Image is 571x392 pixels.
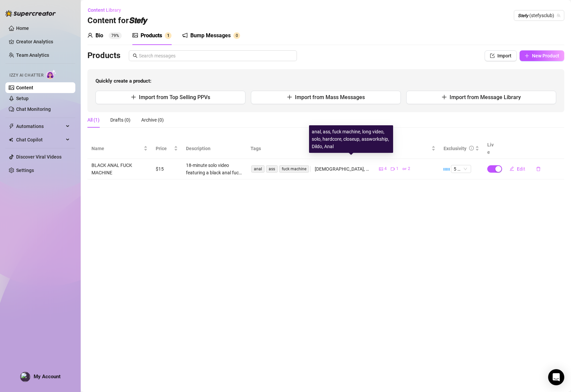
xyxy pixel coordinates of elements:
span: picture [379,167,383,171]
span: anal [251,165,265,173]
h3: Products [87,50,120,61]
sup: 0 [233,32,240,39]
span: team [557,13,561,17]
sup: 1 [165,32,172,39]
span: notification [182,33,188,38]
span: Import from Message Library [450,94,521,100]
span: search [133,53,138,58]
span: Import [497,53,511,58]
th: Name [87,138,152,159]
th: Description [182,138,246,159]
span: plus [525,53,529,58]
span: ass [266,165,278,173]
span: 1 [167,33,169,38]
div: Archive (0) [141,116,164,124]
th: Live [483,138,500,159]
span: info-circle [469,146,474,150]
span: delete [536,167,541,171]
a: Team Analytics [16,52,49,58]
div: Bump Messages [190,32,231,40]
span: plus [442,94,447,100]
span: Edit [517,166,525,172]
div: Exclusivity [444,145,466,152]
td: $15 [152,159,182,179]
span: Import from Mass Messages [295,94,365,100]
input: Search messages [139,52,293,59]
button: Import from Message Library [406,91,556,104]
img: logo-BBDzfeDw.svg [5,10,56,17]
button: delete [531,164,546,174]
button: Import from Top Selling PPVs [96,91,245,104]
div: All (1) [87,116,100,124]
a: Settings [16,168,34,173]
button: Import [485,50,517,61]
span: long video [310,165,335,173]
span: plus [131,94,136,100]
span: plus [287,94,292,100]
span: Automations [16,121,64,132]
span: Content Library [88,7,121,13]
img: AI Chatter [46,70,56,79]
span: edit [509,166,514,171]
span: New Product [532,53,559,58]
a: Creator Analytics [16,36,70,47]
span: picture [132,33,138,38]
button: New Product [520,50,564,61]
strong: Quickly create a product: [96,78,151,84]
img: Chat Copilot [9,137,13,142]
span: 4 [384,166,387,172]
span: 1 [396,166,398,172]
a: Setup [16,96,29,101]
div: [DEMOGRAPHIC_DATA], my ass is glistening… I rammed that black anal fuck machine deep inside me, f... [315,165,371,173]
span: video-camera [391,167,395,171]
a: Home [16,26,29,31]
th: Media [375,138,439,159]
span: Media [379,145,430,152]
a: Chat Monitoring [16,106,51,112]
span: 5 🔥 [454,165,468,173]
span: 2 [408,166,410,172]
div: Open Intercom Messenger [548,369,564,385]
img: profilePics%2Fqht6QgC3YSM5nHrYR1G2uRKaphB3.jpeg [21,372,30,382]
span: import [490,53,495,58]
a: Content [16,85,33,90]
th: Price [152,138,182,159]
span: My Account [34,374,61,380]
div: Products [141,32,162,40]
span: 𝙎𝙩𝙚𝙛𝙮 (stefysclub) [518,10,560,20]
span: fuck machine [279,165,309,173]
span: Price [156,145,173,152]
span: Import from Top Selling PPVs [139,94,210,100]
h3: Content for 𝙎𝙩𝙚𝙛𝙮 [87,15,147,26]
span: user [87,33,93,38]
a: Discover Viral Videos [16,154,62,160]
td: BLACK ANAL FUCK MACHINE [87,159,152,179]
th: Tags [246,138,311,159]
div: anal, ass, fuck machine, long video, solo, hardcore, closeup, assworkship, Dildo, Anal [309,125,393,153]
div: Drafts (0) [110,116,130,124]
span: thunderbolt [9,124,14,129]
button: Import from Mass Messages [251,91,401,104]
span: gif [403,167,407,171]
sup: 79% [109,32,122,39]
button: Edit [504,164,531,174]
span: Izzy AI Chatter [9,72,43,79]
span: Name [91,145,142,152]
div: Bio [96,32,103,40]
button: Content Library [87,5,126,15]
div: 18-minute solo video featuring a black anal fuck machine. Performer uses the device at multiple s... [186,162,242,176]
span: Chat Copilot [16,134,64,145]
